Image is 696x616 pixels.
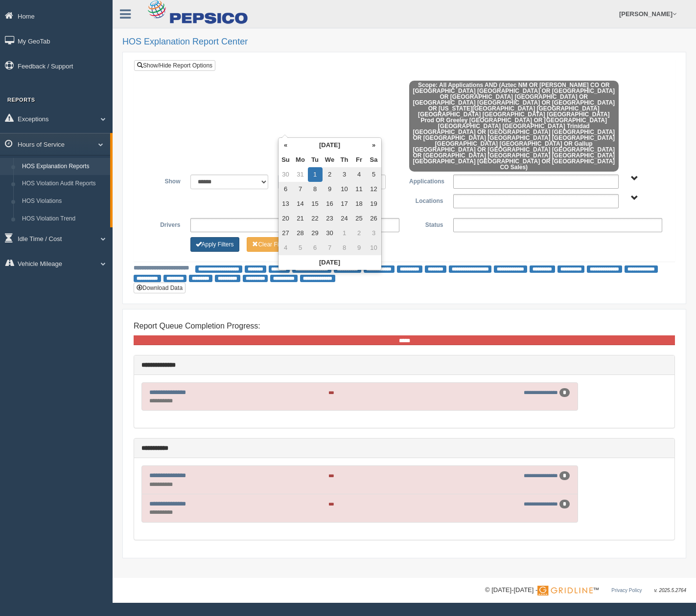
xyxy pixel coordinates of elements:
td: 8 [308,182,323,197]
th: Fr [352,153,367,167]
a: HOS Explanation Reports [18,158,110,176]
td: 27 [278,226,293,241]
span: v. 2025.5.2764 [654,588,686,593]
label: Drivers [141,218,186,230]
td: 7 [323,241,337,255]
th: « [278,138,293,153]
td: 1 [337,226,352,241]
td: 3 [367,226,381,241]
th: Tu [308,153,323,167]
td: 9 [323,182,337,197]
td: 29 [308,226,323,241]
td: 10 [367,241,381,255]
th: Sa [367,153,381,167]
td: 15 [308,197,323,211]
td: 12 [367,182,381,197]
button: Change Filter Options [247,237,295,252]
td: 1 [308,167,323,182]
label: Locations [404,194,448,206]
td: 28 [293,226,308,241]
td: 9 [352,241,367,255]
td: 18 [352,197,367,211]
th: Su [278,153,293,167]
td: 10 [337,182,352,197]
button: Change Filter Options [190,237,239,252]
td: 19 [367,197,381,211]
img: Gridline [537,586,593,595]
td: 25 [352,211,367,226]
label: Applications [404,175,448,186]
td: 2 [323,167,337,182]
td: 30 [323,226,337,241]
td: 23 [323,211,337,226]
td: 30 [278,167,293,182]
a: HOS Violation Audit Reports [18,175,110,193]
label: Show [141,175,186,186]
th: [DATE] [293,138,367,153]
td: 14 [293,197,308,211]
td: 20 [278,211,293,226]
th: [DATE] [278,255,381,270]
td: 24 [337,211,352,226]
td: 6 [278,182,293,197]
td: 16 [323,197,337,211]
td: 2 [352,226,367,241]
td: 7 [293,182,308,197]
td: 4 [352,167,367,182]
td: 8 [337,241,352,255]
th: Mo [293,153,308,167]
a: HOS Violation Trend [18,210,110,228]
a: Privacy Policy [611,588,642,593]
div: © [DATE]-[DATE] - ™ [485,585,686,595]
th: Th [337,153,352,167]
td: 3 [337,167,352,182]
a: Show/Hide Report Options [134,60,215,71]
span: Scope: All Applications AND (Aztec NM OR [PERSON_NAME] CO OR [GEOGRAPHIC_DATA] [GEOGRAPHIC_DATA] ... [409,81,619,172]
th: » [367,138,381,153]
td: 22 [308,211,323,226]
td: 17 [337,197,352,211]
td: 4 [278,241,293,255]
td: 5 [367,167,381,182]
td: 13 [278,197,293,211]
h4: Report Queue Completion Progress: [134,322,675,330]
td: 5 [293,241,308,255]
td: 11 [352,182,367,197]
td: 26 [367,211,381,226]
a: HOS Violations [18,193,110,210]
button: Download Data [134,283,186,293]
th: We [323,153,337,167]
td: 31 [293,167,308,182]
td: 21 [293,211,308,226]
label: Status [404,218,448,230]
td: 6 [308,241,323,255]
h2: HOS Explanation Report Center [122,37,686,47]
